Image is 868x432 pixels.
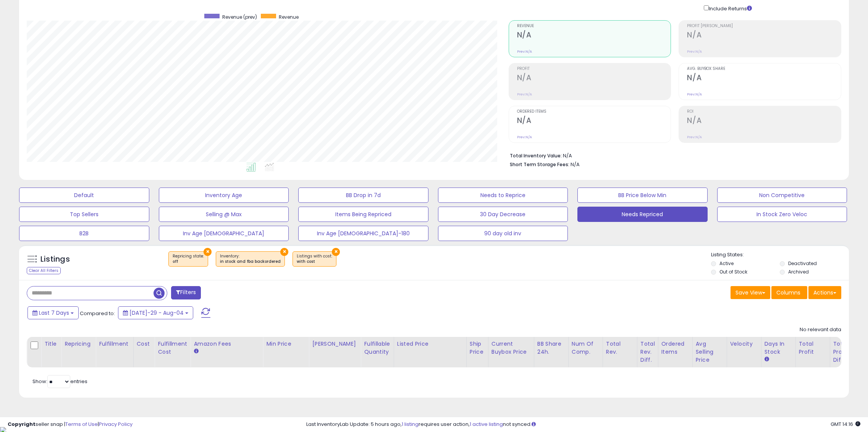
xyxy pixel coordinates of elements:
[99,421,133,428] a: Privacy Policy
[719,260,734,267] label: Active
[298,207,428,222] button: Items Being Repriced
[517,49,532,54] small: Prev: N/A
[800,326,841,333] div: No relevant data
[808,286,841,299] button: Actions
[220,253,281,265] span: Inventory :
[687,110,841,114] span: ROI
[194,348,198,355] small: Amazon Fees.
[696,340,724,364] div: Avg Selling Price
[788,269,809,275] label: Archived
[537,340,565,356] div: BB Share 24h.
[402,421,419,428] a: 1 listing
[687,92,702,97] small: Prev: N/A
[39,309,69,317] span: Last 7 Days
[517,110,671,114] span: Ordered Items
[171,286,201,299] button: Filters
[99,340,130,348] div: Fulfillment
[159,226,289,241] button: Inv Age [DEMOGRAPHIC_DATA]
[129,309,184,317] span: [DATE]-29 - Aug-04
[173,253,204,265] span: Repricing state :
[280,248,288,256] button: ×
[833,340,848,364] div: Total Profit Diff.
[799,340,827,356] div: Total Profit
[470,421,503,428] a: 1 active listing
[8,421,133,428] div: seller snap | |
[771,286,807,299] button: Columns
[788,260,817,267] label: Deactivated
[687,31,841,41] h2: N/A
[298,188,428,203] button: BB Drop in 7d
[397,340,463,348] div: Listed Price
[571,161,580,168] span: N/A
[220,259,281,264] div: in stock and fba backordered
[470,340,485,356] div: Ship Price
[438,188,568,203] button: Needs to Reprice
[298,226,428,241] button: Inv Age [DEMOGRAPHIC_DATA]-180
[312,340,357,348] div: [PERSON_NAME]
[765,340,792,356] div: Days In Stock
[510,150,836,160] li: N/A
[517,92,532,97] small: Prev: N/A
[32,378,87,385] span: Show: entries
[517,31,671,41] h2: N/A
[65,421,98,428] a: Terms of Use
[661,340,689,356] div: Ordered Items
[730,340,758,348] div: Velocity
[831,421,860,428] span: 2025-08-12 14:16 GMT
[510,152,562,159] b: Total Inventory Value:
[717,207,847,222] button: In Stock Zero Veloc
[687,67,841,71] span: Avg. Buybox Share
[438,226,568,241] button: 90 day old inv
[572,340,600,356] div: Num of Comp.
[279,14,299,20] span: Revenue
[159,207,289,222] button: Selling @ Max
[717,188,847,203] button: Non Competitive
[687,24,841,28] span: Profit [PERSON_NAME]
[731,286,770,299] button: Save View
[173,259,204,264] div: off
[765,356,769,363] small: Days In Stock.
[491,340,531,356] div: Current Buybox Price
[158,340,187,356] div: Fulfillment Cost
[332,248,340,256] button: ×
[65,340,92,348] div: Repricing
[577,188,708,203] button: BB Price Below Min
[438,207,568,222] button: 30 Day Decrease
[698,4,761,13] div: Include Returns
[711,251,849,259] p: Listing States:
[204,248,212,256] button: ×
[517,135,532,139] small: Prev: N/A
[194,340,260,348] div: Amazon Fees
[776,289,800,296] span: Columns
[44,340,58,348] div: Title
[222,14,257,20] span: Revenue (prev)
[19,207,149,222] button: Top Sellers
[517,73,671,84] h2: N/A
[27,306,79,319] button: Last 7 Days
[8,421,36,428] strong: Copyright
[19,226,149,241] button: B2B
[118,306,193,319] button: [DATE]-29 - Aug-04
[80,310,115,317] span: Compared to:
[19,188,149,203] button: Default
[266,340,305,348] div: Min Price
[687,135,702,139] small: Prev: N/A
[510,161,569,168] b: Short Term Storage Fees:
[577,207,708,222] button: Needs Repriced
[687,116,841,126] h2: N/A
[640,340,655,364] div: Total Rev. Diff.
[159,188,289,203] button: Inventory Age
[517,24,671,28] span: Revenue
[687,73,841,84] h2: N/A
[364,340,390,356] div: Fulfillable Quantity
[719,269,747,275] label: Out of Stock
[687,49,702,54] small: Prev: N/A
[297,253,332,265] span: Listings with cost :
[606,340,634,356] div: Total Rev.
[306,421,860,428] div: Last InventoryLab Update: 5 hours ago, requires user action, not synced.
[137,340,152,348] div: Cost
[517,67,671,71] span: Profit
[27,267,61,274] div: Clear All Filters
[517,116,671,126] h2: N/A
[40,254,70,265] h5: Listings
